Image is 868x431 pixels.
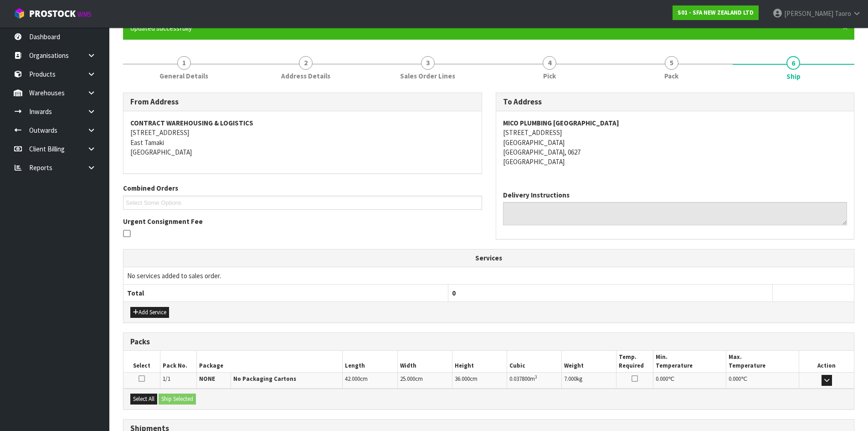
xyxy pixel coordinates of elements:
[562,373,616,389] td: kg
[400,375,415,383] span: 25.000
[653,373,726,389] td: ℃
[130,118,475,157] address: [STREET_ADDRESS] East Tamaki [GEOGRAPHIC_DATA]
[29,8,76,20] span: ProStock
[786,56,800,70] span: 6
[455,375,470,383] span: 36.000
[543,56,556,70] span: 4
[123,351,160,372] th: Select
[507,373,562,389] td: m
[784,9,833,18] span: [PERSON_NAME]
[159,71,208,81] span: General Details
[130,119,253,127] strong: CONTRACT WAREHOUSING & LOGISTICS
[678,9,754,16] strong: S01 - SFA NEW ZEALAND LTD
[653,351,726,372] th: Min. Temperature
[130,338,847,346] h3: Packs
[299,56,313,70] span: 2
[664,71,678,81] span: Pack
[123,183,178,193] label: Combined Orders
[199,375,215,383] strong: NONE
[507,351,562,372] th: Cubic
[123,249,854,267] th: Services
[400,71,455,81] span: Sales Order Lines
[452,373,507,389] td: cm
[564,375,576,383] span: 7.000
[130,24,192,32] span: Updated successfully
[345,375,360,383] span: 42.000
[397,351,452,372] th: Width
[535,374,537,380] sup: 3
[503,119,619,127] strong: MICO PLUMBING [GEOGRAPHIC_DATA]
[14,8,25,19] img: cube-alt.png
[799,351,854,372] th: Action
[726,373,799,389] td: ℃
[503,118,847,167] address: [STREET_ADDRESS] [GEOGRAPHIC_DATA] [GEOGRAPHIC_DATA], 0627 [GEOGRAPHIC_DATA]
[509,375,530,383] span: 0.037800
[177,56,191,70] span: 1
[130,394,157,405] button: Select All
[503,98,847,106] h3: To Address
[123,267,854,284] td: No services added to sales order.
[616,351,653,372] th: Temp. Required
[130,98,475,106] h3: From Address
[665,56,678,70] span: 5
[163,375,170,383] span: 1/1
[160,351,196,372] th: Pack No.
[452,289,456,297] span: 0
[343,351,397,372] th: Length
[123,217,203,226] label: Urgent Consignment Fee
[123,285,448,302] th: Total
[503,190,570,200] label: Delivery Instructions
[726,351,799,372] th: Max. Temperature
[543,71,556,81] span: Pick
[729,375,741,383] span: 0.000
[233,375,296,383] strong: No Packaging Cartons
[656,375,668,383] span: 0.000
[130,307,169,318] button: Add Service
[343,373,397,389] td: cm
[281,71,330,81] span: Address Details
[786,72,801,81] span: Ship
[421,56,435,70] span: 3
[159,394,196,405] button: Ship Selected
[77,10,92,19] small: WMS
[673,5,759,20] a: S01 - SFA NEW ZEALAND LTD
[397,373,452,389] td: cm
[835,9,851,18] span: Taoro
[562,351,616,372] th: Weight
[196,351,343,372] th: Package
[452,351,507,372] th: Height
